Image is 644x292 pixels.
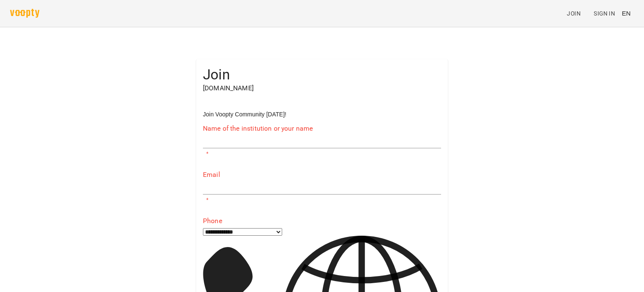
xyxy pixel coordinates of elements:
p: [DOMAIN_NAME] [203,83,441,93]
span: EN [622,9,631,18]
label: Email [203,171,441,178]
span: Join [567,8,581,18]
a: Join [563,6,590,21]
span: Sign In [594,8,615,18]
label: Phone [203,218,441,224]
a: Sign In [590,6,618,21]
select: Phone number country [203,228,282,236]
img: voopty.png [10,9,39,18]
h4: Join [203,66,441,83]
button: EN [618,5,634,21]
label: Name of the institution or your name [203,125,441,132]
